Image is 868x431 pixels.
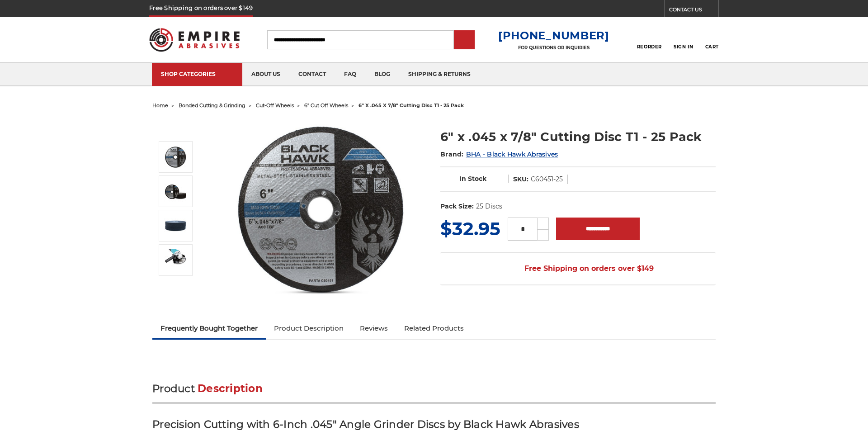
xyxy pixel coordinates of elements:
img: Empire Abrasives [149,22,240,57]
dd: C60451-25 [531,175,563,184]
a: Cart [705,30,719,50]
img: 6" x .045 x 7/8" Cut Off wheel [164,180,187,203]
span: Description [198,382,263,395]
a: [PHONE_NUMBER] [498,29,609,42]
dt: Pack Size: [440,202,474,211]
a: contact [289,63,335,86]
p: FOR QUESTIONS OR INQUIRIES [498,45,609,51]
a: shipping & returns [399,63,480,86]
div: SHOP CATEGORIES [161,71,233,77]
span: 6" x .045 x 7/8" cutting disc t1 - 25 pack [359,102,464,109]
a: Reviews [352,318,396,338]
a: Reorder [637,30,662,49]
a: blog [365,63,399,86]
a: faq [335,63,365,86]
a: BHA - Black Hawk Abrasives [466,150,558,158]
span: $32.95 [440,218,500,240]
span: Reorder [637,44,662,50]
input: Submit [455,31,473,49]
a: bonded cutting & grinding [179,102,245,109]
a: 6" cut off wheels [304,102,348,109]
span: Brand: [440,150,464,158]
img: 6" x .045 x 7/8" Cutting Disc T1 [230,118,411,299]
h1: 6" x .045 x 7/8" Cutting Disc T1 - 25 Pack [440,128,716,146]
span: Cart [705,44,719,50]
a: SHOP CATEGORIES [152,63,242,86]
a: cut-off wheels [256,102,294,109]
a: home [152,102,168,109]
dt: SKU: [513,175,528,184]
a: CONTACT US [669,5,718,17]
span: Product [152,382,195,395]
img: 6 inch metal cutting angle grinder cut off wheel [164,249,187,271]
a: Frequently Bought Together [152,318,266,338]
a: Product Description [266,318,352,338]
dd: 25 Discs [476,202,502,211]
span: Free Shipping on orders over $149 [503,260,654,278]
span: Sign In [674,44,693,50]
span: In Stock [459,175,486,183]
a: Related Products [396,318,472,338]
img: 6" x .045 x 7/8" Cut Off Disks 25 Pack [164,214,187,237]
a: about us [242,63,289,86]
img: 6" x .045 x 7/8" Cutting Disc T1 [164,146,187,168]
